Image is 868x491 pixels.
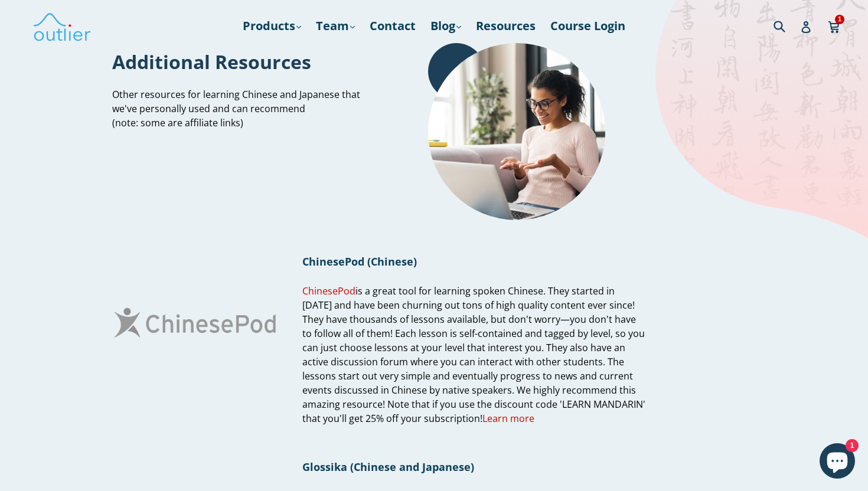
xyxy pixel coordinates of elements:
a: Learn more [482,412,534,425]
h1: Glossika (Chinese and Japanese) [302,460,645,474]
a: Resources [470,15,541,37]
inbox-online-store-chat: Shopify online store chat [816,443,859,482]
span: ChinesePod [302,284,355,297]
a: 1 [828,12,841,40]
input: Search [771,14,803,38]
span: is a great tool for learning spoken Chinese. They started in [DATE] and have been churning out to... [302,284,645,425]
a: Contact [364,15,422,37]
a: ChinesePod [302,284,355,298]
span: 1 [835,15,844,24]
a: Products [237,15,307,37]
a: Course Login [544,15,631,37]
img: Outlier Linguistics [32,9,92,43]
h1: ChinesePod (Chinese) [302,254,645,269]
span: Learn more [482,412,534,425]
a: Team [310,15,361,37]
a: Blog [425,15,467,37]
h1: Additional Resources [112,49,370,74]
span: Other resources for learning Chinese and Japanese that we've personally used and can recommend (n... [112,88,360,129]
